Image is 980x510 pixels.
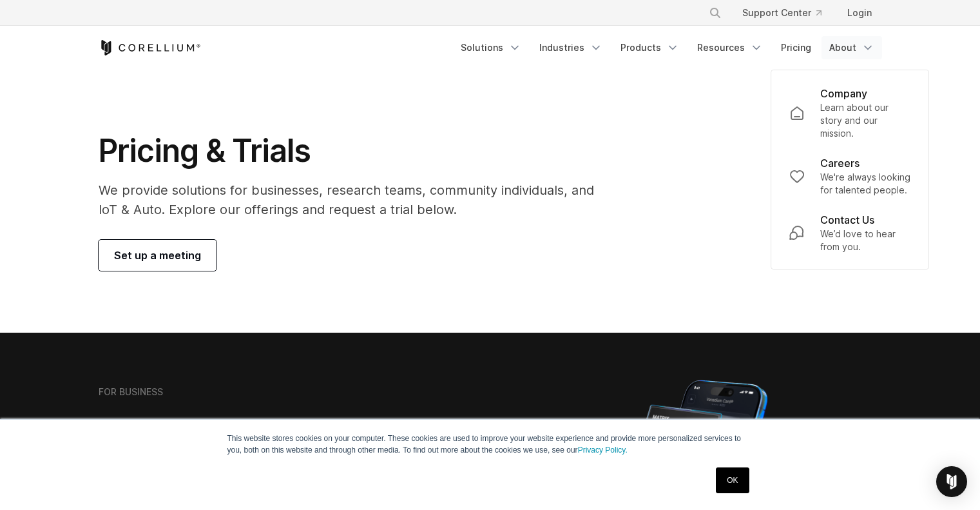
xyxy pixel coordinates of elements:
h6: FOR BUSINESS [99,386,163,398]
h2: Corellium Viper [99,415,428,444]
a: Solutions [453,36,529,59]
div: Navigation Menu [693,1,882,25]
span: Set up a meeting [114,248,201,263]
a: Company Learn about our story and our mission. [779,78,921,148]
div: Navigation Menu [453,36,882,59]
p: Company [820,86,867,101]
div: Open Intercom Messenger [936,466,967,497]
p: We're always looking for talented people. [820,171,911,197]
a: Pricing [773,36,819,59]
a: Set up a meeting [99,240,216,271]
p: We provide solutions for businesses, research teams, community individuals, and IoT & Auto. Explo... [99,181,612,219]
a: About [821,36,882,59]
a: Industries [532,36,610,59]
p: Careers [820,155,860,171]
a: Careers We're always looking for talented people. [779,148,921,204]
a: OK [716,467,749,493]
h1: Pricing & Trials [99,132,612,170]
p: Learn about our story and our mission. [820,101,911,140]
p: This website stores cookies on your computer. These cookies are used to improve your website expe... [227,433,753,456]
a: Corellium Home [99,40,201,55]
a: Products [613,36,687,59]
a: Resources [689,36,771,59]
a: Support Center [732,1,832,25]
a: Login [837,1,882,25]
a: Privacy Policy. [578,446,628,455]
button: Search [704,1,727,25]
a: Contact Us We’d love to hear from you. [779,204,921,261]
p: We’d love to hear from you. [820,228,911,253]
p: Contact Us [820,212,874,228]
